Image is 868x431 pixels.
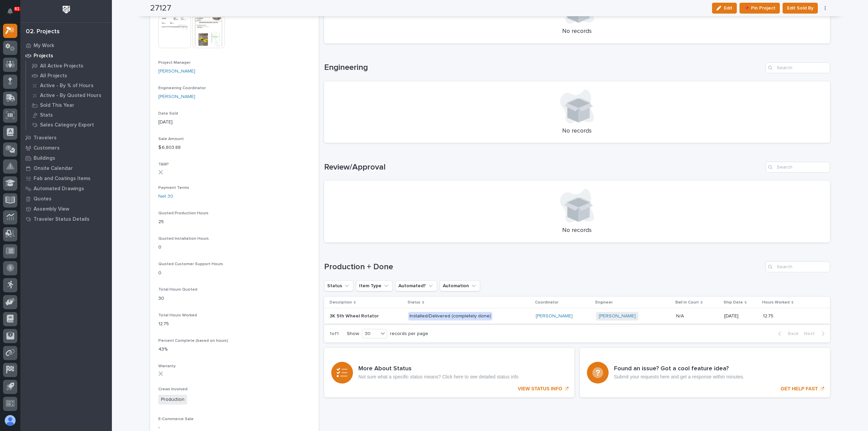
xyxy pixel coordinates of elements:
[40,73,67,79] p: All Projects
[34,53,53,59] p: Projects
[332,227,822,234] p: No records
[356,280,393,291] button: Item Type
[150,3,171,13] h2: 27127
[158,144,311,151] p: $ 6,803.88
[158,218,311,226] p: 25
[34,216,90,222] p: Traveler Status Details
[362,330,378,337] div: 30
[395,280,437,291] button: Automated?
[158,237,209,241] span: Quoted Installation Hours
[324,326,344,342] p: 1 of 1
[595,299,613,306] p: Engineer
[787,4,813,12] span: Edit Sold By
[20,153,112,163] a: Buildings
[158,244,311,251] p: 0
[599,313,636,319] a: [PERSON_NAME]
[158,193,173,200] a: Net 30
[158,417,194,421] span: E-Commerce Sale
[781,386,818,392] p: GET HELP FAST
[158,346,311,353] p: 43%
[330,299,352,306] p: Description
[724,5,732,11] span: Edit
[784,331,798,337] span: Back
[358,374,518,380] p: Not sure what a specific status means? Click here to see detailed status info
[60,3,73,16] img: Workspace Logo
[20,40,112,51] a: My Work
[324,162,763,172] h1: Review/Approval
[40,102,74,109] p: Sold This Year
[158,262,223,266] span: Quoted Customer Support Hours
[766,62,830,73] input: Search
[26,110,112,120] a: Stats
[158,68,195,75] a: [PERSON_NAME]
[40,83,94,89] p: Active - By % of Hours
[20,173,112,183] a: Fab and Coatings Items
[766,261,830,272] input: Search
[783,3,818,14] button: Edit Sold By
[440,280,480,291] button: Automation
[26,91,112,100] a: Active - By Quoted Hours
[324,280,353,291] button: Status
[34,155,55,161] p: Buildings
[8,8,17,19] div: Notifications61
[40,93,101,99] p: Active - By Quoted Hours
[158,364,176,368] span: Warranty
[34,135,57,141] p: Travelers
[763,312,775,319] p: 12.75
[801,331,830,337] button: Next
[20,133,112,143] a: Travelers
[20,194,112,204] a: Quotes
[332,128,822,135] p: No records
[390,331,428,337] p: records per page
[34,196,52,202] p: Quotes
[518,386,562,392] p: VIEW STATUS INFO
[158,137,184,141] span: Sale Amount
[15,6,19,11] p: 61
[158,112,178,116] span: Date Sold
[762,299,790,306] p: Hours Worked
[158,61,191,65] span: Project Manager
[40,112,53,118] p: Stats
[535,299,558,306] p: Coordinator
[804,331,819,337] span: Next
[26,81,112,90] a: Active - By % of Hours
[3,413,17,428] button: users-avatar
[324,348,574,397] a: VIEW STATUS INFO
[158,270,311,277] p: 0
[34,206,69,212] p: Assembly View
[766,162,830,173] input: Search
[158,295,311,302] p: 30
[330,312,380,319] p: 3K 5th Wheel Rotator
[536,313,573,319] a: [PERSON_NAME]
[20,204,112,214] a: Assembly View
[347,331,359,337] p: Show
[20,183,112,194] a: Automated Drawings
[158,387,188,391] span: Crews Involved
[614,374,744,380] p: Submit your requests here and get a response within minutes.
[408,312,492,320] div: Installed/Delivered (completely done)
[158,162,169,166] span: T&M?
[158,320,311,328] p: 12.75
[158,186,189,190] span: Payment Terms
[158,93,195,100] a: [PERSON_NAME]
[158,119,311,126] p: [DATE]
[675,299,699,306] p: Ball In Court
[324,63,763,73] h1: Engineering
[20,214,112,224] a: Traveler Status Details
[724,299,743,306] p: Ship Date
[324,309,830,324] tr: 3K 5th Wheel Rotator3K 5th Wheel Rotator Installed/Delivered (completely done)[PERSON_NAME] [PERS...
[34,165,73,172] p: Onsite Calendar
[773,331,801,337] button: Back
[580,348,830,397] a: GET HELP FAST
[3,4,17,18] button: Notifications
[739,3,780,14] button: 📌 Pin Project
[744,4,775,12] span: 📌 Pin Project
[34,176,91,182] p: Fab and Coatings Items
[158,313,197,317] span: Total Hours Worked
[26,28,60,36] div: 02. Projects
[358,365,518,373] h3: More About Status
[26,71,112,80] a: All Projects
